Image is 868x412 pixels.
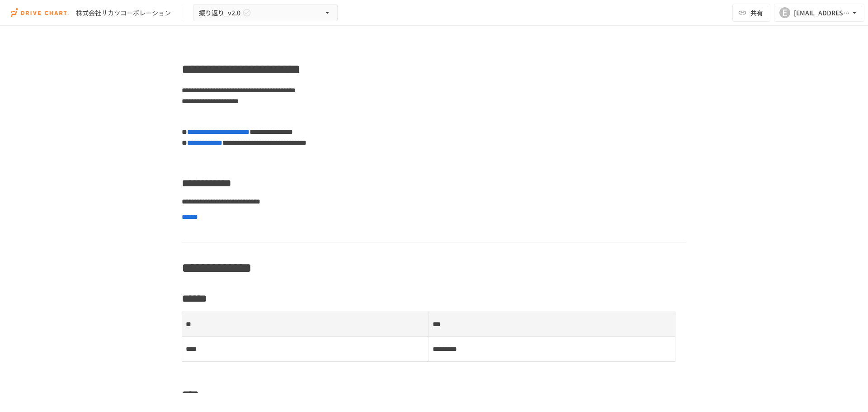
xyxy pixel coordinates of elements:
div: 株式会社サカツコーポレーション [76,8,171,18]
div: E [779,7,790,18]
span: 共有 [750,8,763,18]
button: E[EMAIL_ADDRESS][DOMAIN_NAME] [774,4,864,22]
span: 振り返り_v2.0 [199,7,241,19]
button: 振り返り_v2.0 [193,4,338,22]
img: i9VDDS9JuLRLX3JIUyK59LcYp6Y9cayLPHs4hOxMB9W [11,5,69,20]
div: [EMAIL_ADDRESS][DOMAIN_NAME] [794,7,850,19]
button: 共有 [732,4,770,22]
